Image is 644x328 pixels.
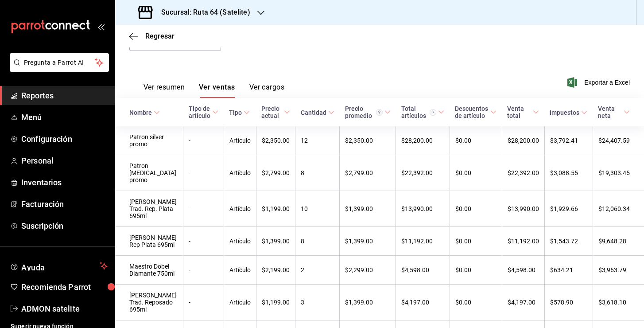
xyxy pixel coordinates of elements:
[295,126,340,155] td: 12
[569,77,630,88] button: Exportar a Excel
[183,285,224,320] td: -
[144,83,185,98] button: Ver resumen
[115,227,183,256] td: [PERSON_NAME] Rep Plata 695ml
[502,227,544,256] td: $11,192.00
[224,285,256,320] td: Artículo
[183,155,224,191] td: -
[340,155,396,191] td: $2,799.00
[450,227,502,256] td: $0.00
[199,83,235,98] button: Ver ventas
[340,227,396,256] td: $1,399.00
[502,256,544,285] td: $4,598.00
[345,105,383,119] div: Precio promedio
[183,191,224,227] td: -
[295,155,340,191] td: 8
[295,256,340,285] td: 2
[396,126,450,155] td: $28,200.00
[115,191,183,227] td: [PERSON_NAME] Trad. Rep. Plata 695ml
[249,83,285,98] button: Ver cargos
[502,155,544,191] td: $22,392.00
[183,256,224,285] td: -
[21,220,108,232] span: Suscripción
[598,105,630,119] span: Venta neta
[550,109,579,116] div: Impuestos
[129,109,160,116] span: Nombre
[376,109,383,116] svg: Precio promedio = Total artículos / cantidad
[189,105,219,119] span: Tipo de artículo
[10,53,109,72] button: Pregunta a Parrot AI
[224,191,256,227] td: Artículo
[502,126,544,155] td: $28,200.00
[144,83,284,98] div: navigation tabs
[21,303,108,315] span: ADMON satelite
[450,285,502,320] td: $0.00
[593,155,644,191] td: $19,303.45
[345,105,391,119] span: Precio promedio
[21,155,108,167] span: Personal
[115,126,183,155] td: Patron silver promo
[502,191,544,227] td: $13,990.00
[401,105,444,119] span: Total artículos
[115,256,183,285] td: Maestro Dobel Diamante 750ml
[455,105,497,119] span: Descuentos de artículo
[396,191,450,227] td: $13,990.00
[340,285,396,320] td: $1,399.00
[256,227,295,256] td: $1,399.00
[430,109,436,116] svg: El total artículos considera cambios de precios en los artículos así como costos adicionales por ...
[115,285,183,320] td: [PERSON_NAME] Trad. Reposado 695ml
[340,191,396,227] td: $1,399.00
[544,256,593,285] td: $634.21
[450,191,502,227] td: $0.00
[544,285,593,320] td: $578.90
[295,191,340,227] td: 10
[593,227,644,256] td: $9,648.28
[544,126,593,155] td: $3,792.41
[544,191,593,227] td: $1,929.66
[450,155,502,191] td: $0.00
[115,155,183,191] td: Patron [MEDICAL_DATA] promo
[183,227,224,256] td: -
[550,109,587,116] span: Impuestos
[507,105,531,119] div: Venta total
[450,256,502,285] td: $0.00
[455,105,489,119] div: Descuentos de artículo
[21,176,108,188] span: Inventarios
[24,58,95,67] span: Pregunta a Parrot AI
[396,256,450,285] td: $4,598.00
[229,109,242,116] div: Tipo
[396,227,450,256] td: $11,192.00
[256,256,295,285] td: $2,199.00
[224,227,256,256] td: Artículo
[21,198,108,210] span: Facturación
[145,32,175,40] span: Regresar
[340,256,396,285] td: $2,299.00
[21,90,108,102] span: Reportes
[295,227,340,256] td: 8
[224,256,256,285] td: Artículo
[593,126,644,155] td: $24,407.59
[396,155,450,191] td: $22,392.00
[502,285,544,320] td: $4,197.00
[396,285,450,320] td: $4,197.00
[593,256,644,285] td: $3,963.79
[21,111,108,123] span: Menú
[401,105,436,119] div: Total artículos
[129,109,152,116] div: Nombre
[507,105,539,119] span: Venta total
[224,155,256,191] td: Artículo
[256,126,295,155] td: $2,350.00
[340,126,396,155] td: $2,350.00
[301,109,326,116] div: Cantidad
[6,64,109,74] a: Pregunta a Parrot AI
[261,105,290,119] span: Precio actual
[21,261,96,271] span: Ayuda
[154,7,250,18] h3: Sucursal: Ruta 64 (Satelite)
[544,155,593,191] td: $3,088.55
[295,285,340,320] td: 3
[183,126,224,155] td: -
[21,281,108,293] span: Recomienda Parrot
[261,105,282,119] div: Precio actual
[129,32,175,40] button: Regresar
[256,285,295,320] td: $1,199.00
